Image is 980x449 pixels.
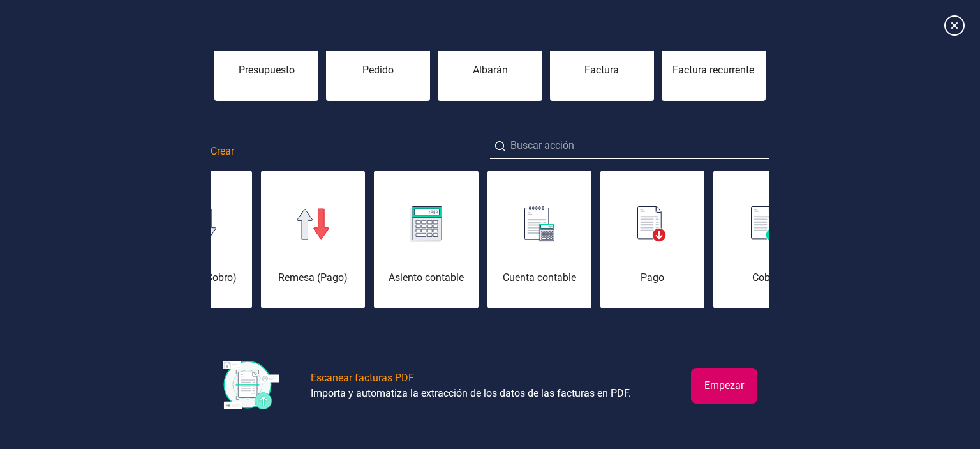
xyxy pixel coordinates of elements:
div: Asiento contable [374,270,478,285]
div: Pago [600,270,704,285]
div: Factura [550,63,654,78]
div: Factura recurrente [662,63,766,78]
div: Escanear facturas PDF [311,370,414,386]
img: img-asiento-contable.svg [410,206,442,242]
img: img-remesa-pago.svg [297,208,330,240]
div: Cobro [713,270,817,285]
div: Importa y automatiza la extracción de los datos de las facturas en PDF. [311,386,631,401]
img: img-pago.svg [637,206,667,242]
div: Albarán [438,63,542,78]
input: Buscar acción [490,133,769,159]
div: Remesa (Pago) [261,270,365,285]
img: img-escanear-facturas-pdf.svg [223,361,280,411]
img: img-cobro.svg [751,206,780,242]
div: Presupuesto [214,63,318,78]
div: Cuenta contable [487,270,591,285]
div: Pedido [326,63,430,78]
button: Empezar [691,368,757,404]
span: Crear [211,144,234,159]
img: img-cuenta-contable.svg [524,206,554,242]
